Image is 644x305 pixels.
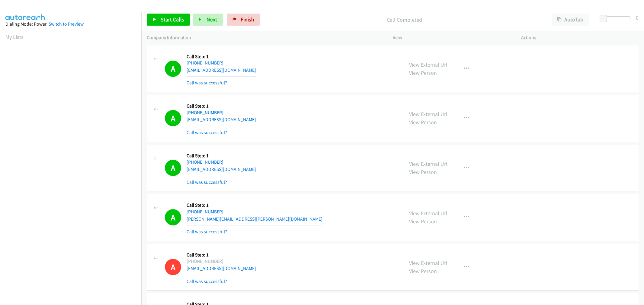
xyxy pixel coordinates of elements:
[207,16,217,23] span: Next
[165,110,181,126] h1: A
[187,216,322,222] a: [PERSON_NAME][EMAIL_ADDRESS][PERSON_NAME][DOMAIN_NAME]
[187,103,256,109] h5: Call Step: 1
[409,119,437,126] a: View Person
[268,16,541,24] p: Call Completed
[187,266,256,271] a: [EMAIL_ADDRESS][DOMAIN_NAME]
[187,258,256,265] div: [PHONE_NUMBER]
[147,34,382,41] p: Company Information
[5,33,24,40] a: My Lists
[187,278,227,284] a: Call was successful?
[187,209,223,215] a: [PHONE_NUMBER]
[187,117,256,122] a: [EMAIL_ADDRESS][DOMAIN_NAME]
[49,21,84,27] a: Switch to Preview
[552,14,589,26] button: AutoTab
[165,61,181,77] h1: A
[161,16,184,23] span: Start Calls
[165,160,181,176] h1: A
[147,14,190,26] a: Start Calls
[187,54,256,60] h5: Call Step: 1
[241,16,254,23] span: Finish
[187,80,227,86] a: Call was successful?
[187,60,223,66] a: [PHONE_NUMBER]
[409,69,437,76] a: View Person
[409,218,437,225] a: View Person
[187,159,223,165] a: [PHONE_NUMBER]
[603,16,630,21] div: Delay between calls (in seconds)
[636,14,639,22] div: 0
[187,153,256,159] h5: Call Step: 1
[187,252,256,258] h5: Call Step: 1
[409,111,447,118] a: View External Url
[187,229,227,234] a: Call was successful?
[627,128,644,176] iframe: Resource Center
[393,34,510,41] p: View
[409,160,447,167] a: View External Url
[5,20,136,28] div: Dialing Mode: Power |
[165,259,181,275] h1: A
[409,259,447,266] a: View External Url
[521,34,639,41] p: Actions
[187,166,256,172] a: [EMAIL_ADDRESS][DOMAIN_NAME]
[227,14,260,26] a: Finish
[187,179,227,185] a: Call was successful?
[187,130,227,135] a: Call was successful?
[165,209,181,225] h1: A
[409,210,447,217] a: View External Url
[409,268,437,275] a: View Person
[187,67,256,73] a: [EMAIL_ADDRESS][DOMAIN_NAME]
[409,61,447,68] a: View External Url
[187,202,322,208] h5: Call Step: 1
[187,110,223,115] a: [PHONE_NUMBER]
[409,168,437,175] a: View Person
[193,14,223,26] button: Next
